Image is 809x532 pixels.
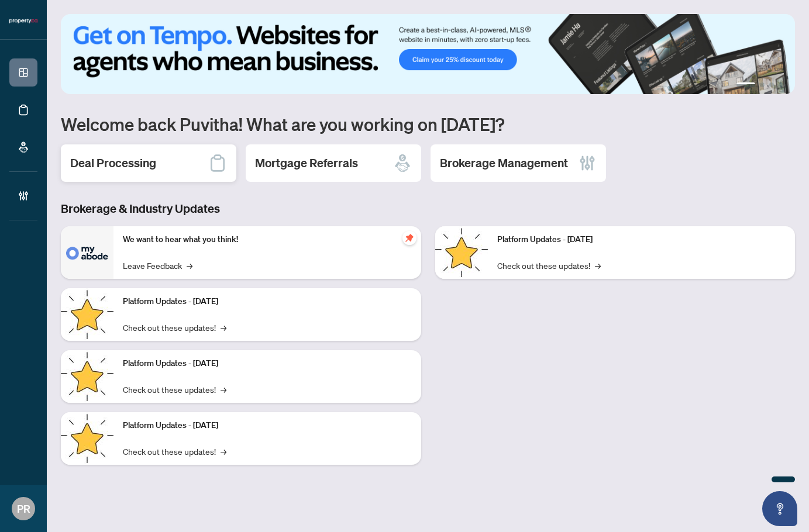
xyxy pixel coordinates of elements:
img: logo [9,18,37,25]
a: Check out these updates!→ [123,321,226,334]
a: Check out these updates!→ [497,259,601,272]
img: Platform Updates - September 16, 2025 [61,288,113,341]
a: Check out these updates!→ [123,383,226,396]
button: 1 [736,82,755,87]
span: → [221,321,226,334]
img: Platform Updates - June 23, 2025 [435,226,488,279]
a: Check out these updates!→ [123,445,226,458]
h2: Brokerage Management [440,155,568,171]
span: → [221,383,226,396]
button: 4 [779,82,783,87]
span: pushpin [402,231,416,245]
span: → [187,259,192,272]
p: We want to hear what you think! [123,233,412,246]
h2: Deal Processing [70,155,156,171]
h3: Brokerage & Industry Updates [61,201,795,217]
h2: Mortgage Referrals [255,155,358,171]
p: Platform Updates - [DATE] [497,233,786,246]
a: Leave Feedback→ [123,259,192,272]
img: Slide 0 [61,14,795,94]
button: 2 [760,82,765,87]
span: → [595,259,601,272]
h1: Welcome back Puvitha! What are you working on [DATE]? [61,113,795,135]
p: Platform Updates - [DATE] [123,357,412,370]
span: PR [17,500,30,517]
img: Platform Updates - July 8, 2025 [61,412,113,465]
p: Platform Updates - [DATE] [123,419,412,432]
img: Platform Updates - July 21, 2025 [61,350,113,403]
button: Open asap [762,491,797,526]
p: Platform Updates - [DATE] [123,295,412,308]
button: 3 [769,82,774,87]
img: We want to hear what you think! [61,226,113,279]
span: → [221,445,226,458]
